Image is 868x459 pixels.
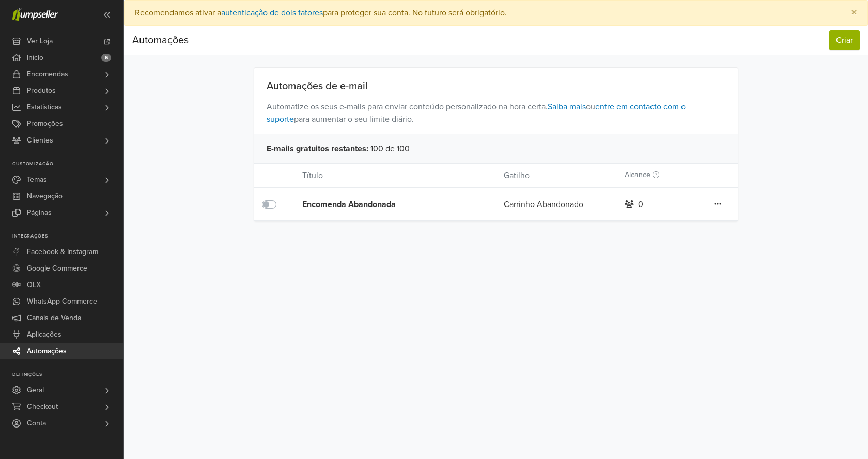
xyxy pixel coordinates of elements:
[132,30,189,51] div: Automações
[12,233,123,240] p: Integrações
[27,260,87,277] span: Google Commerce
[254,80,738,92] div: Automações de e-mail
[851,5,857,20] span: ×
[254,92,738,134] span: Automatize os seus e-mails para enviar conteúdo personalizado na hora certa. ou para aumentar o s...
[302,198,463,211] div: Encomenda Abandonada
[27,66,68,83] span: Encomendas
[12,161,123,167] p: Customização
[27,277,41,293] span: OLX
[27,310,81,326] span: Canais de Venda
[496,169,617,182] div: Gatilho
[841,1,867,25] button: Close
[27,116,63,132] span: Promoções
[254,134,738,163] div: 100 de 100
[27,343,67,359] span: Automações
[27,50,43,66] span: Início
[27,399,58,415] span: Checkout
[27,415,46,432] span: Conta
[221,8,323,18] a: autenticação de dois fatores
[638,198,643,211] div: 0
[548,102,586,112] a: Saiba mais
[27,204,52,221] span: Páginas
[295,169,496,182] div: Título
[27,33,53,50] span: Ver Loja
[27,382,44,399] span: Geral
[101,54,111,62] span: 6
[267,143,368,155] span: E-mails gratuitos restantes :
[625,169,659,181] label: Alcance
[27,171,47,188] span: Temas
[27,293,97,310] span: WhatsApp Commerce
[27,99,62,116] span: Estatísticas
[27,326,61,343] span: Aplicações
[12,372,123,378] p: Definições
[27,188,63,204] span: Navegação
[27,132,53,149] span: Clientes
[496,198,617,211] div: Carrinho Abandonado
[27,244,98,260] span: Facebook & Instagram
[27,83,56,99] span: Produtos
[829,30,860,50] button: Criar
